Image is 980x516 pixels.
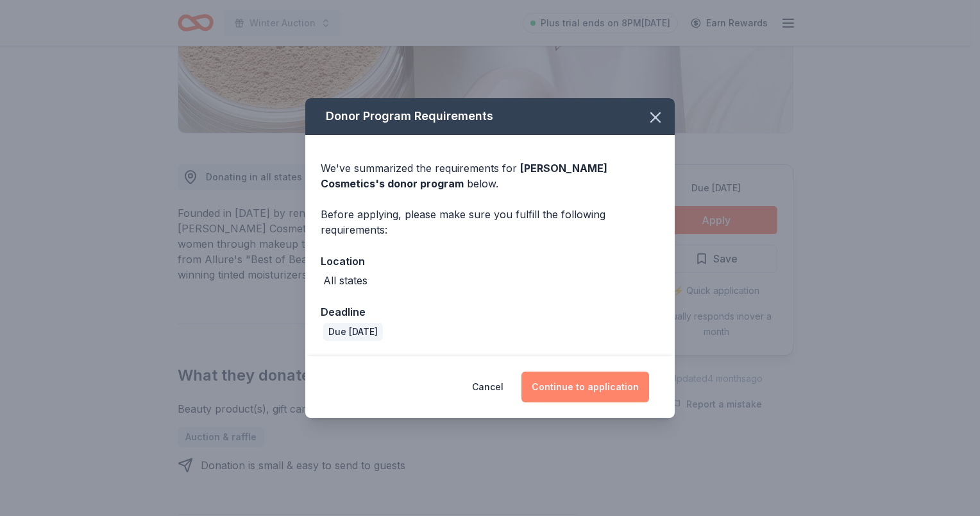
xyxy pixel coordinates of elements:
div: Due [DATE] [323,323,383,341]
div: We've summarized the requirements for below. [321,160,659,191]
button: Continue to application [521,372,649,402]
div: Deadline [321,304,659,320]
div: Before applying, please make sure you fulfill the following requirements: [321,207,659,237]
div: All states [323,273,367,288]
div: Location [321,253,659,270]
div: Donor Program Requirements [305,98,675,135]
button: Cancel [472,372,503,402]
